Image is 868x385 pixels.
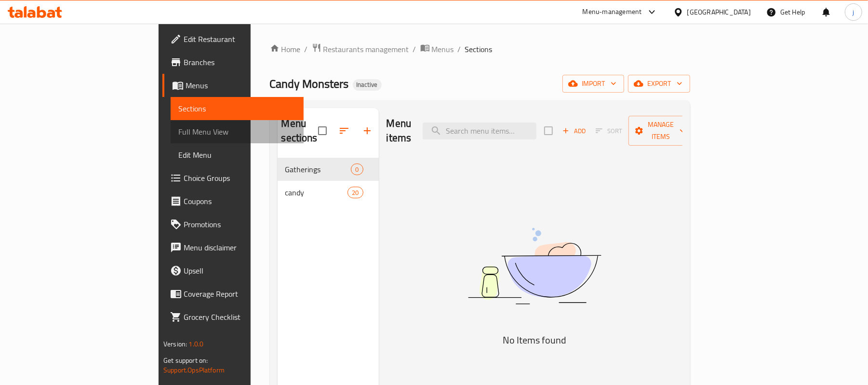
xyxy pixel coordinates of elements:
[162,166,304,190] a: Choice Groups
[162,259,304,282] a: Upsell
[356,119,379,142] button: Add section
[351,164,363,175] div: items
[278,158,379,181] div: Gatherings0
[278,181,379,204] div: candy20
[184,33,296,45] span: Edit Restaurant
[458,43,461,55] li: /
[162,27,304,51] a: Edit Restaurant
[347,187,363,198] div: items
[414,202,655,330] img: dish.svg
[353,81,382,89] span: Inactive
[285,187,348,198] span: candy
[305,43,308,55] li: /
[184,265,296,276] span: Upsell
[559,124,589,138] span: Add item
[162,236,304,259] a: Menu disclaimer
[636,119,685,143] span: Manage items
[413,43,416,55] li: /
[420,43,454,55] a: Menus
[432,43,454,55] span: Menus
[270,73,349,95] span: Candy Monsters
[178,149,296,161] span: Edit Menu
[162,74,304,97] a: Menus
[163,364,225,376] a: Support.OpsPlatform
[186,80,296,91] span: Menus
[285,164,351,175] span: Gatherings
[387,116,412,145] h2: Menu items
[270,43,690,55] nav: breadcrumb
[184,219,296,230] span: Promotions
[184,56,296,68] span: Branches
[184,311,296,323] span: Grocery Checklist
[188,338,203,350] span: 1.0.0
[559,124,589,138] button: Add
[414,332,655,348] h5: No Items found
[312,121,333,141] span: Select all sections
[628,116,693,146] button: Manage items
[312,43,409,55] a: Restaurants management
[583,6,642,18] div: Menu-management
[562,75,624,93] button: import
[348,188,362,197] span: 20
[570,78,616,90] span: import
[323,43,409,55] span: Restaurants management
[353,79,382,91] div: Inactive
[162,190,304,213] a: Coupons
[162,282,304,305] a: Coverage Report
[178,103,296,114] span: Sections
[561,125,587,137] span: Add
[162,305,304,329] a: Grocery Checklist
[333,119,356,142] span: Sort sections
[687,7,751,17] div: [GEOGRAPHIC_DATA]
[171,97,304,120] a: Sections
[636,78,682,90] span: export
[423,123,536,139] input: search
[853,7,854,17] span: j
[184,195,296,207] span: Coupons
[278,154,379,208] nav: Menu sections
[351,165,362,174] span: 0
[628,75,690,93] button: export
[465,43,493,55] span: Sections
[184,288,296,300] span: Coverage Report
[178,126,296,137] span: Full Menu View
[162,51,304,74] a: Branches
[184,242,296,253] span: Menu disclaimer
[163,354,208,367] span: Get support on:
[162,213,304,236] a: Promotions
[171,143,304,166] a: Edit Menu
[171,120,304,143] a: Full Menu View
[589,124,628,138] span: Select section first
[184,172,296,184] span: Choice Groups
[163,338,187,350] span: Version:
